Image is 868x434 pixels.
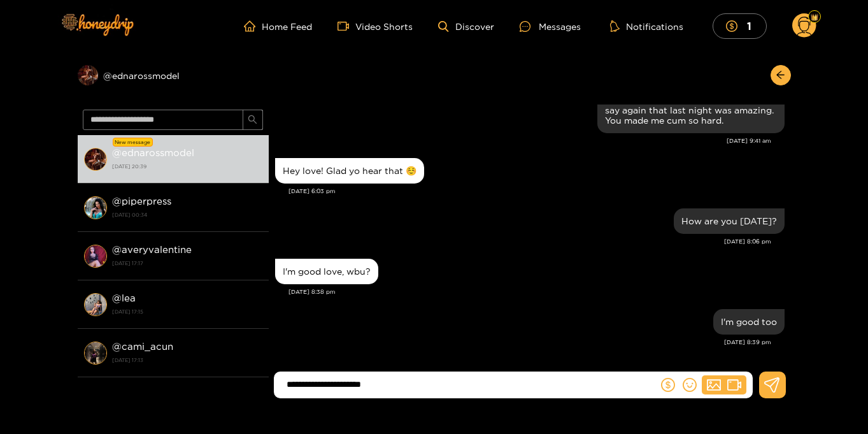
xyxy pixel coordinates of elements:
strong: [DATE] 20:39 [112,161,262,172]
img: Fan Level [811,13,818,21]
a: Discover [438,21,494,32]
div: I'm good too [721,317,777,327]
button: search [243,110,263,130]
span: dollar [726,20,744,32]
strong: [DATE] 17:15 [112,306,262,317]
img: conversation [84,293,107,316]
div: How are you [DATE]? [681,216,777,226]
button: 1 [713,13,767,38]
button: dollar [658,375,678,394]
span: picture [707,378,721,392]
div: @ednarossmodel [78,65,269,85]
img: conversation [84,342,107,365]
img: conversation [84,245,107,268]
div: Hey love! Glad yo hear that ☺️ [283,166,416,176]
span: smile [683,378,697,392]
strong: [DATE] 17:13 [112,354,262,366]
div: [DATE] 9:41 am [275,136,771,145]
div: [DATE] 8:38 pm [288,287,785,296]
div: Sep. 26, 8:39 pm [713,309,785,335]
div: New message [113,138,153,147]
span: search [248,115,257,126]
span: video-camera [338,20,355,32]
a: Home Feed [244,20,312,32]
img: conversation [84,148,107,171]
span: arrow-left [776,70,785,81]
div: Sep. 26, 8:38 pm [275,259,378,284]
span: video-camera [727,378,741,392]
a: Video Shorts [338,20,413,32]
strong: @ piperpress [112,196,171,206]
strong: @ ednarossmodel [112,147,194,158]
div: Messages [520,19,581,34]
strong: @ cami_acun [112,341,173,352]
strong: @ averyvalentine [112,244,192,255]
span: dollar [661,378,675,392]
div: Sep. 26, 6:03 pm [275,158,424,184]
div: [DATE] 8:06 pm [275,237,771,246]
div: [DATE] 6:03 pm [288,187,785,196]
strong: [DATE] 00:34 [112,209,262,221]
div: Sep. 26, 8:06 pm [674,208,785,234]
button: Notifications [606,20,687,33]
strong: @ lea [112,293,136,303]
div: I'm good love, wbu? [283,266,371,277]
mark: 1 [745,19,753,33]
span: home [244,20,262,32]
div: Sep. 26, 9:41 am [597,87,785,133]
img: conversation [84,196,107,219]
strong: [DATE] 17:17 [112,257,262,269]
button: arrow-left [771,65,791,85]
div: Buenos [PERSON_NAME] amor, let me say again that last night was amazing. You made me cum so hard. [605,95,777,126]
div: [DATE] 8:39 pm [275,338,771,347]
button: picturevideo-camera [702,375,746,394]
